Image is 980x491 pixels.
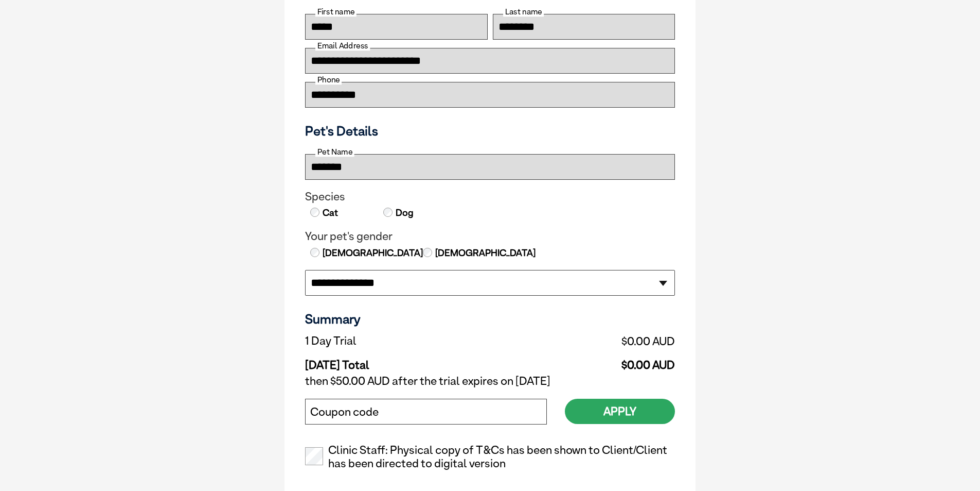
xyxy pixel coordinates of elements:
td: 1 Day Trial [305,332,506,350]
label: Coupon code [310,405,379,419]
label: Last name [503,7,544,16]
td: then $50.00 AUD after the trial expires on [DATE] [305,372,675,391]
h3: Pet's Details [301,123,679,139]
label: Clinic Staff: Physical copy of T&Cs has been shown to Client/Client has been directed to digital ... [305,444,675,470]
td: $0.00 AUD [506,350,675,372]
label: First name [315,7,357,16]
label: Phone [315,75,342,84]
td: $0.00 AUD [506,332,675,350]
td: [DATE] Total [305,350,506,372]
h3: Summary [305,311,675,327]
button: Apply [565,399,675,424]
legend: Your pet's gender [305,230,675,243]
legend: Species [305,190,675,204]
label: Email Address [315,41,370,50]
input: Clinic Staff: Physical copy of T&Cs has been shown to Client/Client has been directed to digital ... [305,447,323,465]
